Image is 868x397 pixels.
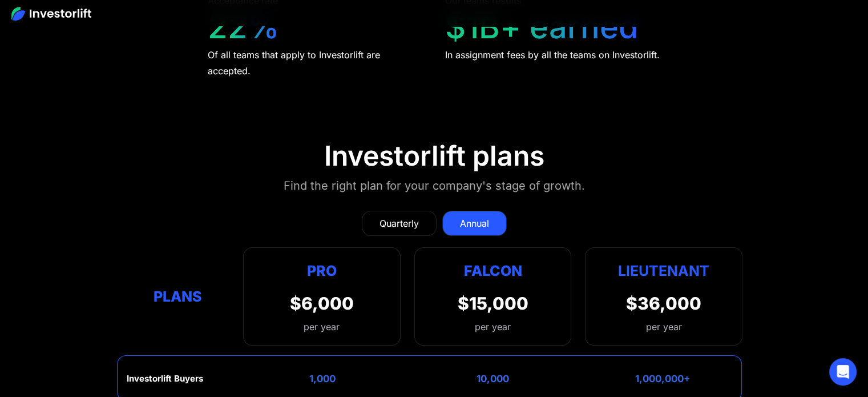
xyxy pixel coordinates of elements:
[324,139,544,173] div: Investorlift plans
[445,47,660,63] div: In assignment fees by all the teams on Investorlift.
[460,216,489,230] div: Annual
[127,374,203,384] div: Investorlift Buyers
[290,320,354,334] div: per year
[284,177,585,195] div: Find the right plan for your company's stage of growth.
[626,293,701,314] div: $36,000
[475,320,511,334] div: per year
[290,293,354,314] div: $6,000
[646,320,682,334] div: per year
[829,358,857,386] div: Open Intercom Messenger
[208,8,280,46] div: 22%
[380,216,419,230] div: Quarterly
[477,373,509,384] div: 10,000
[126,286,229,308] div: Plans
[309,373,336,384] div: 1,000
[457,293,528,314] div: $15,000
[618,262,709,279] strong: Lieutenant
[290,259,354,282] div: Pro
[445,8,639,46] div: $1B+ earned
[635,373,691,384] div: 1,000,000+
[208,47,424,79] div: Of all teams that apply to Investorlift are accepted.
[463,259,522,282] div: Falcon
